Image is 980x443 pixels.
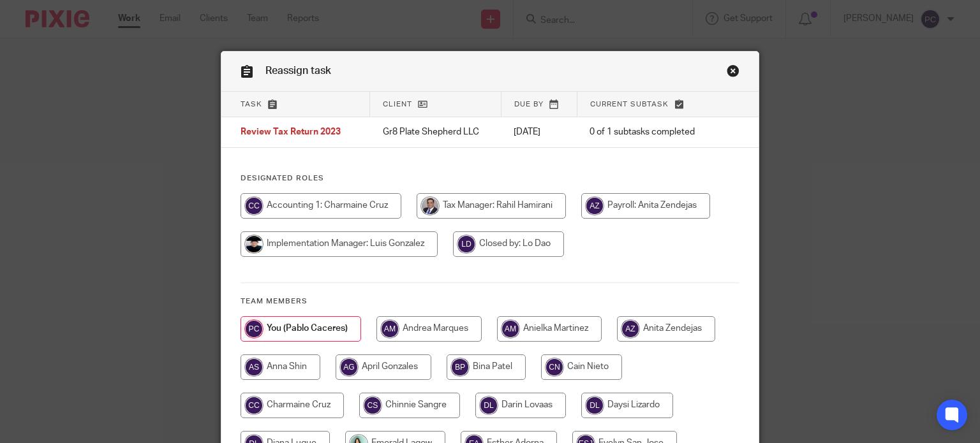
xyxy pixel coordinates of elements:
[577,117,717,148] td: 0 of 1 subtasks completed
[727,64,739,82] a: Close this dialog window
[241,173,740,184] h4: Designated Roles
[383,101,412,108] span: Client
[590,101,669,108] span: Current subtask
[514,101,544,108] span: Due by
[241,128,341,137] span: Review Tax Return 2023
[241,296,740,307] h4: Team members
[265,66,331,76] span: Reassign task
[241,101,262,108] span: Task
[383,126,488,138] p: Gr8 Plate Shepherd LLC
[514,126,564,138] p: [DATE]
